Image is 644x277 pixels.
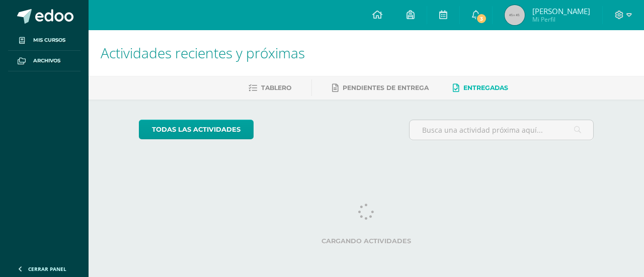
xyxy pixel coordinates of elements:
[343,84,429,91] span: Pendientes de entrega
[33,36,65,44] span: Mis cursos
[463,84,508,91] span: Entregadas
[101,43,305,62] span: Actividades recientes y próximas
[249,80,291,96] a: Tablero
[139,237,594,245] label: Cargando actividades
[410,120,594,140] input: Busca una actividad próxima aquí...
[8,30,80,51] a: Mis cursos
[139,120,254,139] a: todas las Actividades
[453,80,508,96] a: Entregadas
[532,15,590,24] span: Mi Perfil
[532,6,590,16] span: [PERSON_NAME]
[261,84,291,91] span: Tablero
[332,80,429,96] a: Pendientes de entrega
[476,13,487,24] span: 3
[505,5,525,25] img: 45x45
[33,57,60,65] span: Archivos
[28,265,66,272] span: Cerrar panel
[8,51,80,71] a: Archivos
